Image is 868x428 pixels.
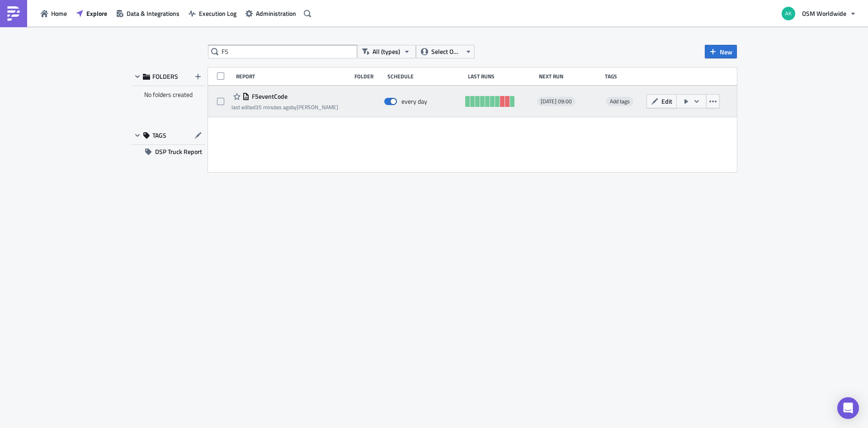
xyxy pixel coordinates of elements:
span: Select Owner [431,47,462,57]
div: Folder [354,73,383,80]
div: Tags [605,73,643,80]
img: PushMetrics [6,6,21,21]
span: F5eventCode [250,92,288,101]
div: every day [401,97,427,106]
button: Home [36,6,71,20]
button: OSM Worldwide [776,4,861,24]
span: Explore [86,9,107,18]
button: Select Owner [416,45,475,58]
div: Last Runs [468,73,534,80]
div: No folders created [131,86,206,103]
div: Report [236,73,350,80]
button: All (types) [357,45,416,58]
span: All (types) [373,47,400,57]
input: Search Reports [208,45,357,58]
span: Home [51,9,67,18]
span: New [720,47,732,57]
span: [DATE] 09:00 [541,98,572,105]
span: Add tags [610,97,630,106]
div: Next Run [539,73,601,80]
span: Data & Integrations [127,9,179,18]
button: Edit [646,94,677,108]
time: 2025-10-08T17:59:11Z [255,103,291,111]
button: Data & Integrations [112,6,184,20]
span: Add tags [606,97,633,106]
div: Open Intercom Messenger [837,397,859,419]
button: Execution Log [184,6,241,20]
span: Execution Log [199,9,236,18]
button: Explore [71,6,112,20]
button: Administration [241,6,301,20]
span: Administration [256,9,296,18]
button: New [705,45,737,58]
button: DSP Truck Report [131,145,206,159]
div: Schedule [387,73,463,80]
span: OSM Worldwide [802,9,846,18]
div: last edited by [PERSON_NAME] [231,104,338,111]
span: DSP Truck Report [155,145,202,159]
span: FOLDERS [152,72,178,81]
img: Avatar [781,6,796,21]
span: Edit [661,96,672,106]
span: TAGS [152,131,166,139]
